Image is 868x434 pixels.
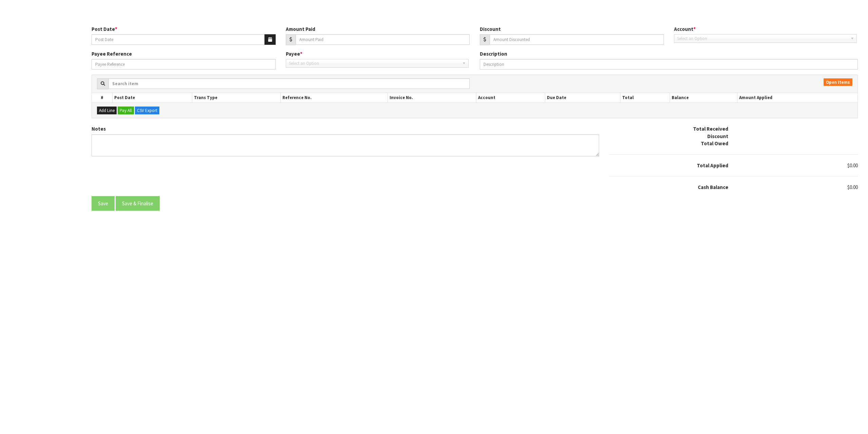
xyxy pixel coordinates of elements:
input: Search item [108,78,470,89]
label: Discount [480,25,501,33]
th: Trans Type [192,93,280,102]
strong: Total Received [693,126,728,132]
span: $0.00 [847,184,858,190]
strong: Discount [707,133,728,139]
th: Invoice No. [388,93,476,102]
strong: Total Owed [701,140,728,147]
input: Amount Discounted [490,34,664,45]
th: Reference No. [280,93,388,102]
input: Post Date [92,34,265,45]
label: Account [674,25,696,33]
span: Select an Option [289,59,459,68]
th: Amount Applied [737,93,857,102]
label: Amount Paid [286,25,315,33]
button: Add Line [97,107,117,115]
span: Select an Option [677,35,848,43]
strong: Cash Balance [698,184,728,190]
span: $0.00 [847,162,858,169]
strong: Total Applied [697,162,728,169]
button: CSV Export [135,107,159,115]
button: Save [92,196,115,211]
label: Description [480,50,507,57]
input: Description [480,59,858,70]
th: Post Date [112,93,192,102]
th: Total [620,93,670,102]
span: Open Items [824,78,852,86]
th: Due Date [545,93,620,102]
input: Amount Paid [296,34,470,45]
th: Balance [670,93,737,102]
input: Payee Reference [92,59,276,70]
th: # [92,93,112,102]
label: Payee [286,50,302,57]
button: Save & Finalise [116,196,160,211]
button: Pay All [118,107,134,115]
th: Account [476,93,545,102]
label: Payee Reference [92,50,132,57]
label: Notes [92,125,106,132]
label: Post Date [92,25,117,33]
